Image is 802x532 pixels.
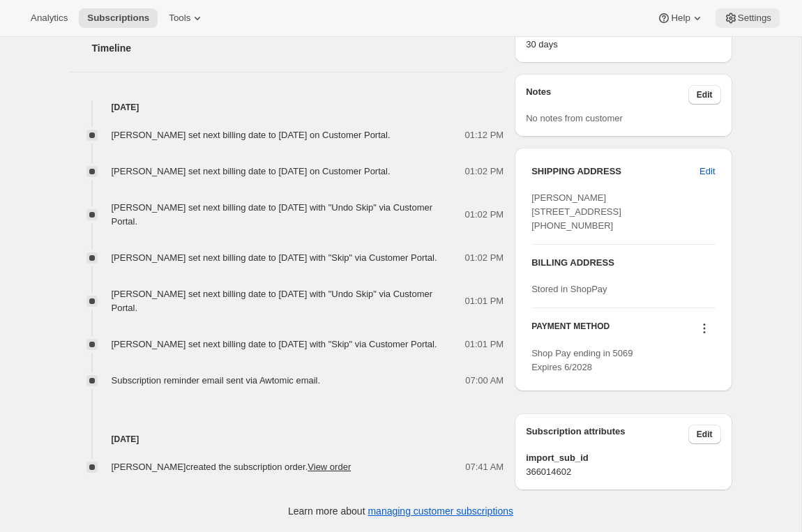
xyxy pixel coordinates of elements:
span: [PERSON_NAME] set next billing date to [DATE] on Customer Portal. [112,130,391,140]
span: Tools [169,13,190,24]
p: Learn more about [288,504,513,518]
span: 07:41 AM [465,460,504,474]
span: Subscription reminder email sent via Awtomic email. [112,375,321,386]
span: Help [671,13,690,24]
span: [PERSON_NAME] set next billing date to [DATE] on Customer Portal. [112,166,391,176]
h3: Notes [526,85,688,105]
span: 01:01 PM [465,294,504,308]
span: Edit [697,89,713,100]
h3: Subscription attributes [526,425,688,444]
span: 07:00 AM [465,374,504,388]
span: No notes from customer [526,113,623,123]
button: Analytics [22,8,76,28]
span: Analytics [31,13,68,24]
button: Edit [688,425,721,444]
span: Edit [697,429,713,440]
span: [PERSON_NAME] created the subscription order. [112,462,351,472]
button: Edit [691,160,723,183]
span: 01:01 PM [465,337,504,351]
span: [PERSON_NAME] set next billing date to [DATE] with "Undo Skip" via Customer Portal. [112,289,433,313]
span: [PERSON_NAME] [STREET_ADDRESS] [PHONE_NUMBER] [531,192,621,231]
span: [PERSON_NAME] set next billing date to [DATE] with "Skip" via Customer Portal. [112,252,437,263]
span: Settings [738,13,771,24]
span: 01:12 PM [465,128,504,142]
span: 30 days [526,39,558,50]
span: [PERSON_NAME] set next billing date to [DATE] with "Undo Skip" via Customer Portal. [112,202,433,227]
a: View order [308,462,351,472]
h2: Timeline [92,41,504,55]
h3: PAYMENT METHOD [531,321,610,340]
span: 366014602 [526,465,720,479]
h4: [DATE] [70,100,504,114]
span: Shop Pay ending in 5069 Expires 6/2028 [531,348,633,372]
a: managing customer subscriptions [368,506,513,517]
span: [PERSON_NAME] set next billing date to [DATE] with "Skip" via Customer Portal. [112,339,437,349]
h4: [DATE] [70,432,504,446]
span: import_sub_id [526,451,720,465]
span: 01:02 PM [465,251,504,265]
span: Subscriptions [87,13,149,24]
h3: SHIPPING ADDRESS [531,165,699,178]
button: Settings [716,8,780,28]
button: Edit [688,85,721,105]
span: Stored in ShopPay [531,284,607,294]
h3: BILLING ADDRESS [531,256,715,270]
button: Tools [160,8,213,28]
button: Subscriptions [79,8,158,28]
span: Edit [699,165,715,178]
span: 01:02 PM [465,208,504,222]
span: 01:02 PM [465,165,504,178]
button: Help [649,8,712,28]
